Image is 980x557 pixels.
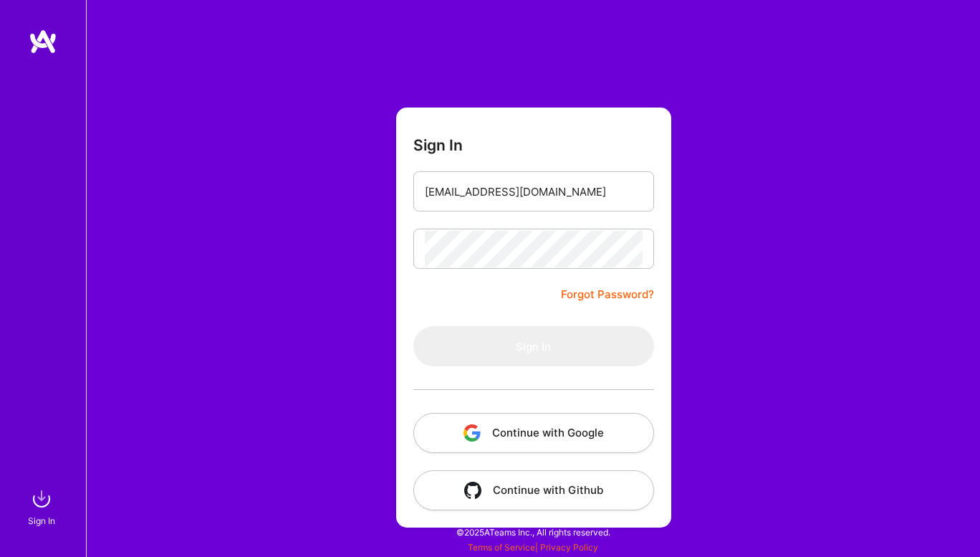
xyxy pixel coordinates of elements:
[468,542,535,553] a: Terms of Service
[413,326,654,366] button: Sign In
[468,542,598,553] span: |
[413,136,463,154] h3: Sign In
[30,485,56,528] a: sign inSign In
[413,470,654,510] button: Continue with Github
[29,29,57,54] img: logo
[463,424,481,442] img: icon
[28,513,55,528] div: Sign In
[561,286,654,303] a: Forgot Password?
[413,413,654,453] button: Continue with Google
[27,485,56,513] img: sign in
[540,542,598,553] a: Privacy Policy
[86,514,980,550] div: © 2025 ATeams Inc., All rights reserved.
[464,482,481,499] img: icon
[425,173,643,210] input: Email...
